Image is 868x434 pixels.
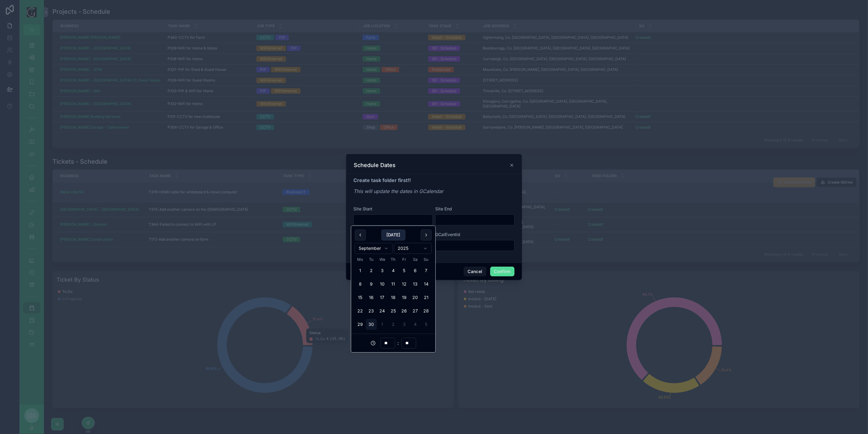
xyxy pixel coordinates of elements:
th: Monday [355,257,366,263]
span: Site End [435,206,452,211]
button: Sunday, 5 October 2025 [421,319,432,330]
button: Thursday, 25 September 2025 [388,306,399,317]
th: Thursday [388,257,399,263]
button: Cancel [464,267,486,276]
button: Saturday, 27 September 2025 [410,306,421,317]
button: Wednesday, 10 September 2025 [377,279,388,290]
th: Friday [399,257,410,263]
button: Wednesday, 24 September 2025 [377,306,388,317]
button: Thursday, 2 October 2025 [388,319,399,330]
button: Monday, 29 September 2025 [355,319,366,330]
button: Saturday, 4 October 2025 [410,319,421,330]
button: Sunday, 28 September 2025 [421,306,432,317]
button: Monday, 1 September 2025 [355,265,366,276]
th: Tuesday [366,257,377,263]
h3: Schedule Dates [354,162,396,169]
button: Saturday, 13 September 2025 [410,279,421,290]
button: Tuesday, 2 September 2025 [366,265,377,276]
button: Sunday, 7 September 2025 [421,265,432,276]
button: Sunday, 14 September 2025 [421,279,432,290]
button: Thursday, 11 September 2025 [388,279,399,290]
button: Today, Tuesday, 30 September 2025 [366,319,377,330]
span: GCalEventId [435,232,460,237]
button: Friday, 5 September 2025 [399,265,410,276]
button: Friday, 19 September 2025 [399,292,410,303]
button: Friday, 12 September 2025 [399,279,410,290]
button: Confirm [490,267,515,276]
button: Wednesday, 1 October 2025 [377,319,388,330]
button: Thursday, 4 September 2025 [388,265,399,276]
button: Wednesday, 17 September 2025 [377,292,388,303]
button: [DATE] [381,230,405,241]
em: This will update the dates in GCalendar [353,188,443,194]
button: Friday, 26 September 2025 [399,306,410,317]
button: Saturday, 6 September 2025 [410,265,421,276]
div: : [355,338,432,349]
button: Sunday, 21 September 2025 [421,292,432,303]
th: Sunday [421,257,432,263]
th: Wednesday [377,257,388,263]
strong: Create task folder first!! [353,177,411,183]
button: Tuesday, 23 September 2025 [366,306,377,317]
button: Monday, 15 September 2025 [355,292,366,303]
button: Monday, 22 September 2025 [355,306,366,317]
button: Saturday, 20 September 2025 [410,292,421,303]
button: Monday, 8 September 2025 [355,279,366,290]
button: Wednesday, 3 September 2025 [377,265,388,276]
table: September 2025 [355,257,432,330]
button: Tuesday, 9 September 2025 [366,279,377,290]
th: Saturday [410,257,421,263]
button: Thursday, 18 September 2025 [388,292,399,303]
button: Friday, 3 October 2025 [399,319,410,330]
button: Tuesday, 16 September 2025 [366,292,377,303]
span: Site Start [353,206,372,211]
